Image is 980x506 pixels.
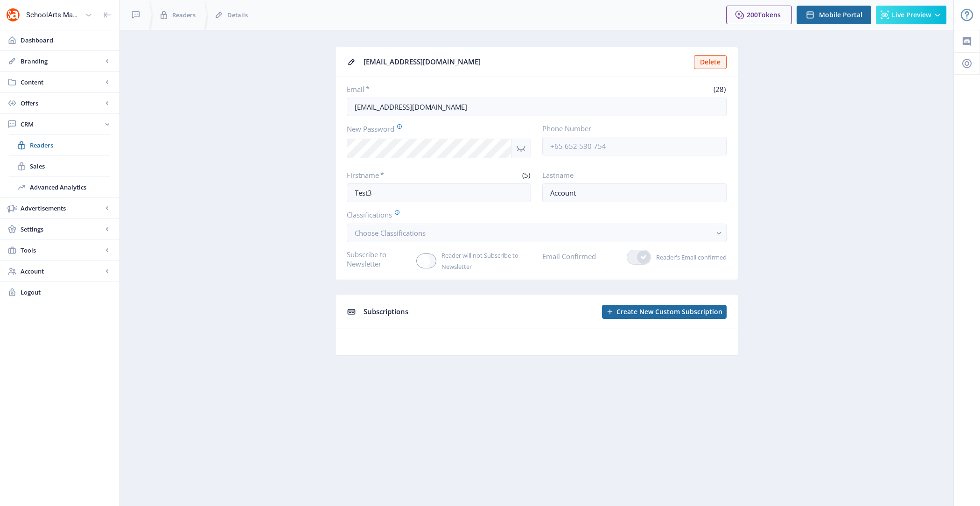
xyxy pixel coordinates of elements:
[26,5,81,25] div: SchoolArts Magazine
[30,162,110,171] span: Sales
[651,252,727,263] span: Reader's Email confirmed
[30,183,110,192] span: Advanced Analytics
[694,55,727,69] button: Delete
[347,183,531,202] input: Enter reader’s firstname
[9,135,110,155] a: Readers
[21,246,103,255] span: Tools
[364,307,408,316] span: Subscriptions
[542,170,719,180] label: Lastname
[347,210,719,220] label: Classifications
[596,305,727,319] a: New page
[521,170,531,180] span: (5)
[30,141,110,150] span: Readers
[347,250,409,268] label: Subscribe to Newsletter
[542,250,596,263] label: Email Confirmed
[436,250,531,272] span: Reader will not Subscribe to Newsletter
[21,77,103,87] span: Content
[21,288,112,297] span: Logout
[347,84,533,94] label: Email
[758,10,781,19] span: Tokens
[21,119,103,129] span: CRM
[9,156,110,176] a: Sales
[347,170,435,180] label: Firstname
[21,204,103,213] span: Advertisements
[21,267,103,276] span: Account
[9,177,110,197] a: Advanced Analytics
[876,6,946,24] button: Live Preview
[712,84,727,94] span: (28)
[335,294,738,356] app-collection-view: Subscriptions
[355,228,426,238] span: Choose Classifications
[726,6,792,24] button: 200Tokens
[21,35,112,45] span: Dashboard
[227,10,248,20] span: Details
[21,225,103,234] span: Settings
[347,224,727,242] button: Choose Classifications
[21,56,103,66] span: Branding
[616,308,722,316] span: Create New Custom Subscription
[172,10,196,20] span: Readers
[892,11,931,19] span: Live Preview
[347,98,727,116] input: Enter reader’s email
[602,305,727,319] button: Create New Custom Subscription
[511,139,531,158] nb-icon: Show password
[542,137,727,155] input: +65 652 530 754
[542,183,727,202] input: Enter reader’s lastname
[6,7,21,22] img: properties.app_icon.png
[347,124,524,134] label: New Password
[364,55,688,69] div: [EMAIL_ADDRESS][DOMAIN_NAME]
[21,98,103,108] span: Offers
[797,6,871,24] button: Mobile Portal
[819,11,862,19] span: Mobile Portal
[542,124,719,133] label: Phone Number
